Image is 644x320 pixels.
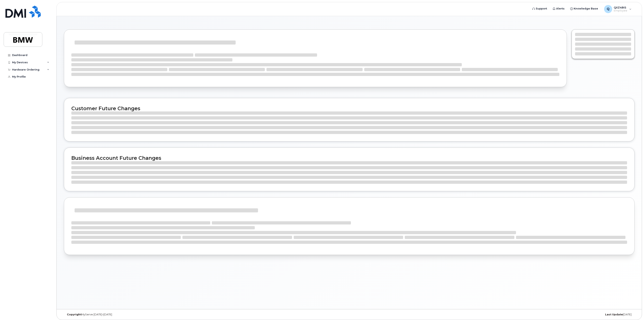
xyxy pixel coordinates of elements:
h2: Customer Future Changes [71,105,627,111]
strong: Copyright [67,313,81,316]
div: MyServe [DATE]–[DATE] [64,313,254,316]
div: [DATE] [444,313,635,316]
h2: Business Account Future Changes [71,155,627,161]
strong: Last Update [605,313,623,316]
